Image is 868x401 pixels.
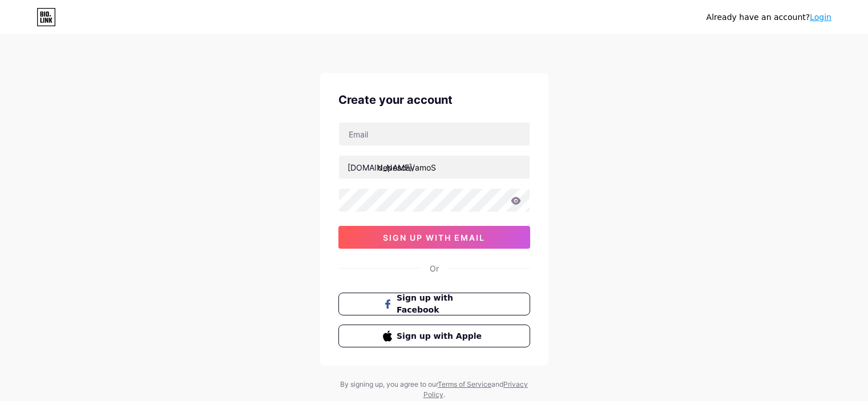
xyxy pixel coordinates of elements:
[338,226,530,249] button: sign up with email
[337,379,531,400] div: By signing up, you agree to our and .
[348,161,415,173] div: [DOMAIN_NAME]/
[810,13,831,22] a: Login
[339,156,530,179] input: username
[430,262,439,274] div: Or
[397,292,485,316] span: Sign up with Facebook
[339,123,530,145] input: Email
[338,293,530,315] button: Sign up with Facebook
[338,325,530,347] button: Sign up with Apple
[438,380,491,388] a: Terms of Service
[706,11,831,23] div: Already have an account?
[338,91,530,108] div: Create your account
[397,330,485,342] span: Sign up with Apple
[383,233,485,242] span: sign up with email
